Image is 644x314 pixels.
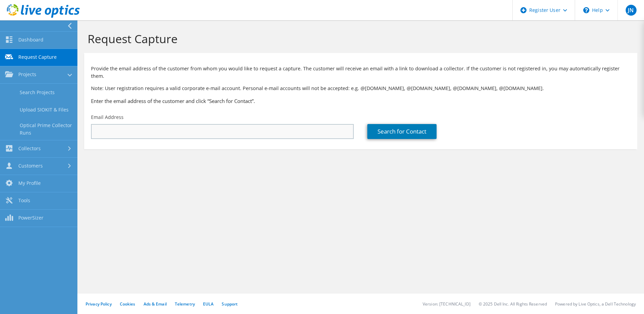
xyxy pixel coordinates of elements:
p: Provide the email address of the customer from whom you would like to request a capture. The cust... [91,65,630,80]
h1: Request Capture [88,32,630,46]
a: Telemetry [175,301,195,307]
a: Search for Contact [367,124,437,139]
li: Version: [TECHNICAL_ID] [423,301,471,307]
label: Email Address [91,114,124,121]
li: © 2025 Dell Inc. All Rights Reserved [479,301,547,307]
h3: Enter the email address of the customer and click “Search for Contact”. [91,97,630,105]
li: Powered by Live Optics, a Dell Technology [555,301,636,307]
a: Ads & Email [144,301,167,307]
svg: \n [583,7,589,13]
a: Cookies [120,301,135,307]
a: Support [222,301,238,307]
a: EULA [203,301,214,307]
a: Privacy Policy [86,301,112,307]
p: Note: User registration requires a valid corporate e-mail account. Personal e-mail accounts will ... [91,85,630,92]
span: JN [626,5,637,16]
